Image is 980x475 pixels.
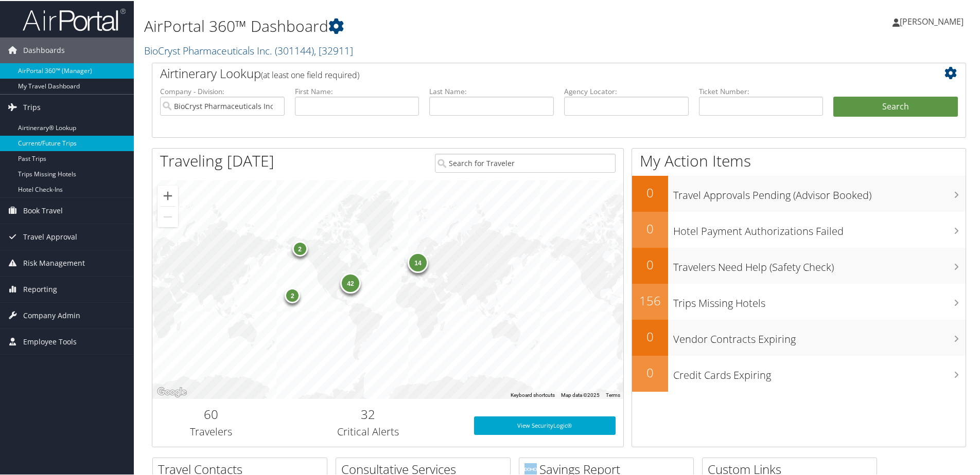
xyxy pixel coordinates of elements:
[673,182,966,202] h3: Travel Approvals Pending (Advisor Booked)
[23,328,77,354] span: Employee Tools
[561,391,600,397] span: Map data ©2025
[632,291,668,308] h2: 156
[892,5,974,36] a: [PERSON_NAME]
[673,362,966,381] h3: Credit Cards Expiring
[340,272,361,293] div: 42
[23,7,126,31] img: airportal-logo.png
[524,462,537,474] img: domo-logo.png
[632,219,668,236] h2: 0
[429,85,554,96] label: Last Name:
[314,43,353,57] span: , [ 32911 ]
[632,283,966,319] a: 156Trips Missing Hotels
[155,385,189,398] img: Google
[632,247,966,283] a: 0Travelers Need Help (Safety Check)
[160,405,262,422] h2: 60
[435,153,616,172] input: Search for Traveler
[157,206,178,226] button: Zoom out
[23,223,77,249] span: Travel Approval
[408,251,428,271] div: 14
[511,391,555,398] button: Keyboard shortcuts
[474,415,616,434] a: View SecurityLogic®
[900,15,964,26] span: [PERSON_NAME]
[157,185,178,205] button: Zoom in
[632,175,966,211] a: 0Travel Approvals Pending (Advisor Booked)
[144,14,697,36] h1: AirPortal 360™ Dashboard
[160,424,262,438] h3: Travelers
[673,218,966,238] h3: Hotel Payment Authorizations Failed
[673,290,966,309] h3: Trips Missing Hotels
[564,85,689,96] label: Agency Locator:
[632,363,668,380] h2: 0
[23,276,57,301] span: Reporting
[632,183,668,200] h2: 0
[292,240,308,255] div: 2
[23,197,63,223] span: Book Travel
[261,68,359,80] span: (at least one field required)
[23,94,41,119] span: Trips
[275,43,314,57] span: ( 301144 )
[23,36,65,62] span: Dashboards
[160,149,274,171] h1: Traveling [DATE]
[632,255,668,272] h2: 0
[23,302,80,327] span: Company Admin
[606,391,620,397] a: Terms (opens in new tab)
[23,249,85,275] span: Risk Management
[160,85,285,96] label: Company - Division:
[295,85,419,96] label: First Name:
[673,254,966,273] h3: Travelers Need Help (Safety Check)
[160,64,890,81] h2: Airtinerary Lookup
[632,319,966,355] a: 0Vendor Contracts Expiring
[632,327,668,344] h2: 0
[632,211,966,247] a: 0Hotel Payment Authorizations Failed
[699,85,824,96] label: Ticket Number:
[833,96,958,116] button: Search
[285,287,301,302] div: 2
[278,405,459,422] h2: 32
[673,326,966,345] h3: Vendor Contracts Expiring
[632,149,966,171] h1: My Action Items
[144,43,353,57] a: BioCryst Pharmaceuticals Inc.
[632,355,966,391] a: 0Credit Cards Expiring
[278,424,459,438] h3: Critical Alerts
[155,385,189,398] a: Open this area in Google Maps (opens a new window)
